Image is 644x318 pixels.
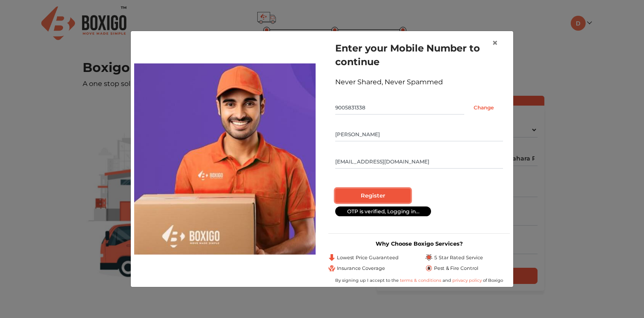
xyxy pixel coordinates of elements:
div: OTP is verified, Logging in... [335,206,431,216]
h1: Enter your Mobile Number to continue [335,41,503,69]
span: Lowest Price Guaranteed [337,254,399,261]
button: Close [485,31,505,55]
input: Register [335,189,411,203]
input: Mobile No [335,101,464,115]
span: × [492,37,498,49]
span: 5 Star Rated Service [434,254,483,261]
input: Email Id [335,155,503,169]
img: storage-img [134,63,316,254]
input: Your Name [335,128,503,141]
span: Pest & Fire Control [434,265,478,272]
span: Insurance Coverage [337,265,385,272]
div: By signing up I accept to the and of Boxigo [328,277,510,284]
input: Change [464,101,503,115]
h3: Why Choose Boxigo Services? [328,241,510,247]
div: Never Shared, Never Spammed [335,77,503,87]
a: privacy policy [451,278,483,283]
a: terms & conditions [400,278,443,283]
